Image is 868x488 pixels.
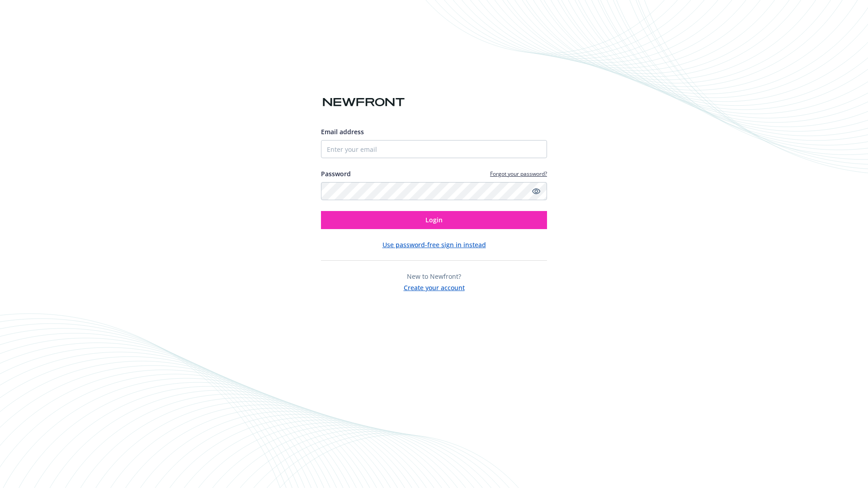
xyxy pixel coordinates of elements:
[490,170,547,178] a: Forgot your password?
[321,127,364,136] span: Email address
[425,216,443,224] span: Login
[407,272,461,281] span: New to Newfront?
[321,211,547,229] button: Login
[321,140,547,158] input: Enter your email
[321,169,351,178] label: Password
[382,240,486,249] button: Use password-free sign in instead
[404,281,465,292] button: Create your account
[531,186,542,197] a: Show password
[321,182,547,200] input: Enter your password
[321,94,406,110] img: Newfront logo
